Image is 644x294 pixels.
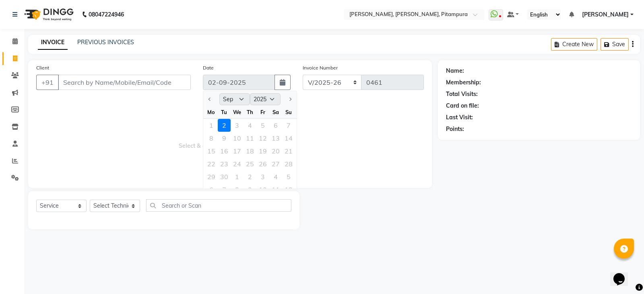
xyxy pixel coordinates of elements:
label: Client [36,64,49,71]
div: Membership: [446,78,481,87]
input: Search by Name/Mobile/Email/Code [58,75,191,90]
select: Select year [250,93,281,105]
div: Total Visits: [446,90,478,98]
div: Points: [446,125,464,133]
span: Select & add items from the list below [36,100,424,180]
div: Last Visit: [446,113,473,122]
select: Select month [219,93,250,105]
div: Card on file: [446,102,479,110]
button: +91 [36,75,59,90]
div: Name: [446,67,464,75]
a: PREVIOUS INVOICES [77,39,134,46]
div: Sa [269,106,282,118]
div: Tu [218,106,231,118]
iframe: chat widget [610,262,636,286]
div: Fr [256,106,269,118]
div: We [231,106,244,118]
label: Date [203,64,214,71]
div: Th [244,106,256,118]
div: Mo [205,106,218,118]
img: logo [21,3,76,26]
b: 08047224946 [89,3,124,26]
a: INVOICE [38,35,68,50]
span: [PERSON_NAME] [582,10,629,19]
input: Search or Scan [146,199,291,212]
div: Su [282,106,295,118]
button: Save [601,38,629,51]
label: Invoice Number [303,64,338,71]
button: Create New [551,38,597,51]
